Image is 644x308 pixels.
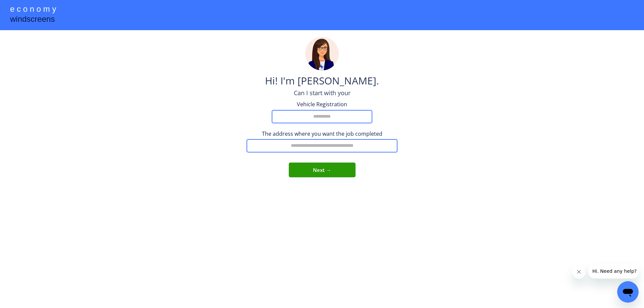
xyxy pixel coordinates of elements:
iframe: 关闭消息 [572,265,586,279]
div: windscreens [10,13,55,26]
div: Can I start with your [294,89,351,97]
div: Hi! I'm [PERSON_NAME]. [265,74,379,89]
div: Vehicle Registration [288,101,356,108]
div: The address where you want the job completed [247,130,397,137]
button: Next → [289,163,356,177]
iframe: 启动消息传送窗口的按钮 [617,281,639,303]
div: e c o n o m y [10,3,56,16]
img: madeline.png [305,37,339,70]
iframe: 来自公司的消息 [588,264,639,279]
